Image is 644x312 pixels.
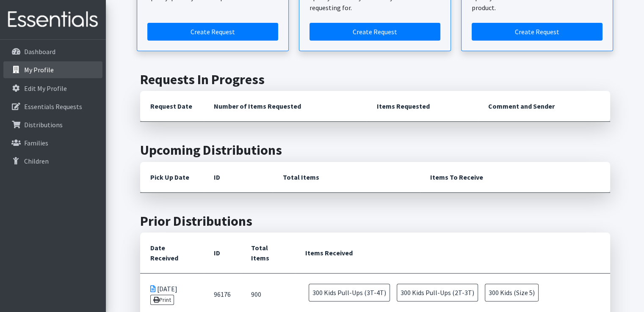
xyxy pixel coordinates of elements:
th: Items Requested [367,91,478,122]
h2: Upcoming Distributions [140,142,610,158]
th: Total Items [241,233,296,274]
th: Comment and Sender [478,91,610,122]
span: 300 Kids Pull-Ups (3T-4T) [309,284,390,301]
th: ID [204,233,241,274]
a: My Profile [3,61,102,78]
p: Essentials Requests [24,102,82,111]
p: Families [24,139,48,147]
a: Create a request by quantity [147,23,278,41]
a: Distributions [3,116,102,133]
span: 300 Kids (Size 5) [485,284,539,301]
a: Print [150,295,174,305]
th: Date Received [140,233,204,274]
a: Edit My Profile [3,80,102,97]
img: HumanEssentials [3,5,102,34]
p: Distributions [24,120,63,129]
th: Number of Items Requested [204,91,367,122]
a: Create a request for a child or family [310,23,440,41]
p: My Profile [24,66,54,74]
th: Items Received [295,233,610,274]
th: ID [204,162,273,193]
a: Dashboard [3,43,102,60]
a: Families [3,134,102,151]
th: Total Items [273,162,420,193]
h2: Prior Distributions [140,213,610,229]
span: 300 Kids Pull-Ups (2T-3T) [397,284,478,301]
p: Edit My Profile [24,84,67,93]
p: Dashboard [24,47,55,56]
p: Children [24,157,49,165]
th: Items To Receive [420,162,610,193]
a: Essentials Requests [3,98,102,115]
th: Pick Up Date [140,162,204,193]
h2: Requests In Progress [140,71,610,88]
th: Request Date [140,91,204,122]
a: Children [3,153,102,170]
a: Create a request by number of individuals [472,23,603,41]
